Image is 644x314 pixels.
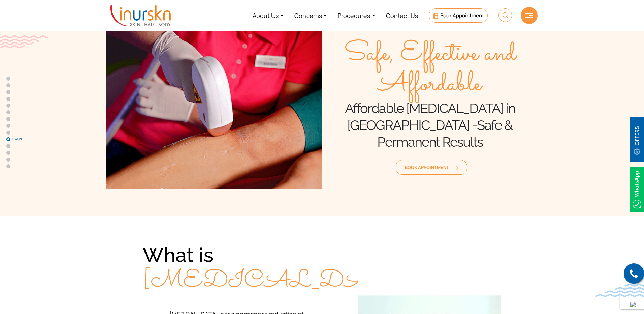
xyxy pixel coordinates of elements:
a: Contact Us [381,3,423,28]
span: FAQ’s [12,137,46,141]
span: Safe, Effective and Affordable [322,39,538,100]
a: About Us [247,3,289,28]
img: hamLine.svg [525,13,533,18]
a: Concerns [289,3,332,28]
a: Whatsappicon [630,185,644,193]
img: up-blue-arrow.svg [630,302,636,307]
img: Whatsappicon [630,167,644,212]
span: Book Appointment [405,164,458,170]
a: Book Appointment [429,8,488,23]
span: [MEDICAL_DATA] [142,264,423,299]
a: Book Appointmentorange-arrow [396,160,467,175]
img: bluewave [595,284,644,297]
img: HeaderSearch [498,8,512,22]
a: FAQ’s [6,137,10,141]
h1: Affordable [MEDICAL_DATA] in [GEOGRAPHIC_DATA] -Safe & Permanent Results [322,100,538,150]
img: inurskn-logo [110,5,171,26]
h2: What is [142,243,322,296]
img: orange-arrow [451,166,458,170]
span: Book Appointment [440,12,484,19]
a: Procedures [332,3,381,28]
img: offerBt [630,117,644,162]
